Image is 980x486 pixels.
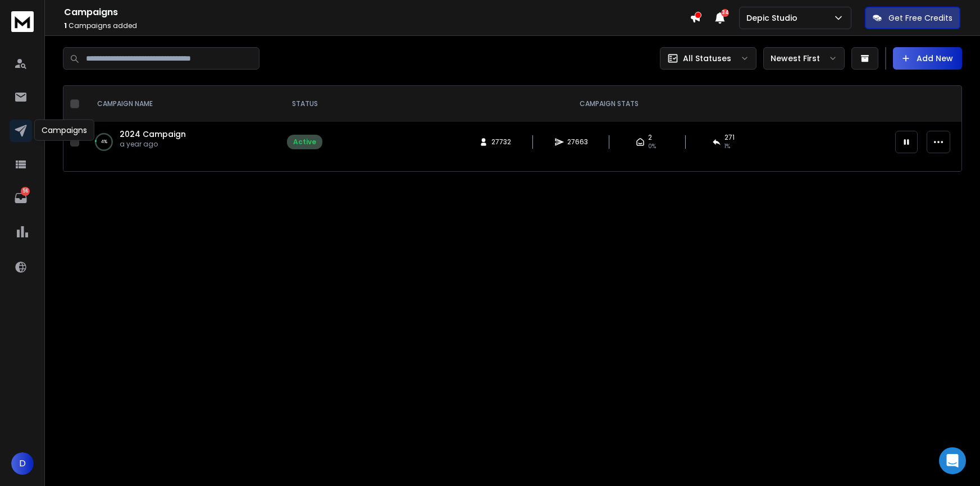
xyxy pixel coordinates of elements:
div: Campaigns [34,120,94,141]
span: 34 [721,9,729,17]
a: 56 [10,187,32,209]
button: Get Free Credits [865,7,960,29]
button: D [11,452,34,475]
p: Campaigns added [64,21,690,30]
h1: Campaigns [64,6,690,19]
button: Newest First [763,47,845,70]
button: Add New [893,47,962,70]
p: a year ago [120,140,186,149]
th: STATUS [280,86,329,122]
span: 2 [648,133,652,142]
th: CAMPAIGN NAME [84,86,280,122]
img: logo [11,11,34,32]
p: 4 % [101,136,107,148]
p: Get Free Credits [888,12,952,24]
span: 1 % [724,142,730,151]
a: 2024 Campaign [120,129,186,140]
td: 4%2024 Campaigna year ago [84,122,280,162]
span: 27732 [491,137,511,146]
span: 271 [724,133,735,142]
span: 27663 [567,137,588,146]
p: 56 [21,187,30,196]
p: All Statuses [683,53,731,64]
div: Open Intercom Messenger [939,447,966,474]
div: Active [293,137,316,146]
span: 0% [648,142,656,151]
p: Depic Studio [746,12,802,24]
span: 1 [64,21,67,30]
th: CAMPAIGN STATS [329,86,888,122]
